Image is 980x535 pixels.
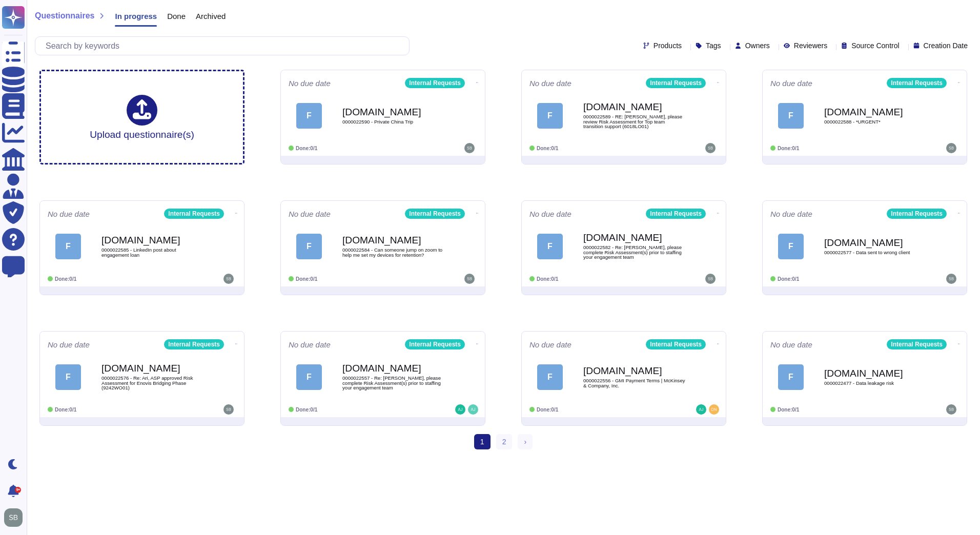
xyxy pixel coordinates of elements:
span: No due date [770,210,812,218]
span: 0000022557 - Re: [PERSON_NAME], please complete Risk Assessment(s) prior to staffing your engagem... [342,376,445,390]
img: user [455,404,465,415]
div: Internal Requests [887,209,947,219]
span: Products [654,42,682,49]
span: Done [167,12,186,20]
span: 0000022585 - LinkedIn post about engagement loan [101,248,204,257]
div: F [296,364,322,390]
input: Search by keywords [40,37,409,55]
span: 0000022582 - Re: [PERSON_NAME], please complete Risk Assessment(s) prior to staffing your engagem... [583,245,686,260]
span: Questionnaires [35,12,94,20]
div: Internal Requests [887,78,947,88]
span: Done: 0/1 [55,276,76,282]
button: user [2,506,30,529]
div: F [537,234,563,259]
div: Internal Requests [887,339,947,349]
div: Upload questionnaire(s) [90,95,194,139]
span: 0000022556 - GMI Payment Terms | McKinsey & Company, Inc. [583,378,686,388]
span: › [524,438,526,446]
span: 0000022588 - *URGENT* [824,119,927,125]
span: Done: 0/1 [778,146,799,151]
img: user [946,404,956,415]
b: [DOMAIN_NAME] [583,102,686,112]
img: user [709,404,719,415]
b: [DOMAIN_NAME] [824,368,927,378]
div: Internal Requests [405,78,465,88]
a: 2 [496,434,513,449]
span: Owners [745,42,770,49]
img: user [464,274,475,284]
img: user [223,404,234,415]
div: Internal Requests [405,209,465,219]
span: 1 [474,434,491,449]
span: Archived [196,12,226,20]
span: 0000022590 - Private China Trip [342,119,445,125]
b: [DOMAIN_NAME] [101,235,204,245]
span: No due date [289,210,331,218]
span: No due date [529,341,571,348]
span: No due date [48,341,90,348]
span: No due date [770,341,812,348]
span: Creation Date [924,42,968,49]
span: Source Control [851,42,899,49]
div: F [296,103,322,129]
span: Done: 0/1 [778,407,799,413]
span: Done: 0/1 [537,276,558,282]
b: [DOMAIN_NAME] [824,107,927,117]
span: No due date [529,79,571,87]
span: Done: 0/1 [296,407,317,413]
img: user [223,274,234,284]
img: user [696,404,706,415]
img: user [4,508,23,527]
span: No due date [770,79,812,87]
span: No due date [289,79,331,87]
div: F [55,364,81,390]
div: 9+ [15,487,21,493]
span: 0000022577 - Data sent to wrong client [824,250,927,255]
div: Internal Requests [646,209,706,219]
b: [DOMAIN_NAME] [824,238,927,248]
div: F [537,103,563,129]
span: Tags [706,42,721,49]
div: F [296,234,322,259]
span: No due date [289,341,331,348]
span: Done: 0/1 [537,407,558,413]
div: Internal Requests [646,339,706,349]
div: F [537,364,563,390]
span: Reviewers [794,42,827,49]
span: No due date [48,210,90,218]
b: [DOMAIN_NAME] [583,233,686,242]
img: user [464,143,475,153]
img: user [946,274,956,284]
span: Done: 0/1 [778,276,799,282]
div: Internal Requests [164,339,224,349]
span: Done: 0/1 [55,407,76,413]
div: Internal Requests [405,339,465,349]
img: user [705,274,716,284]
span: 0000022589 - RE: [PERSON_NAME], please review Risk Assessment for Top team transition support (60... [583,114,686,129]
span: Done: 0/1 [296,146,317,151]
span: Done: 0/1 [537,146,558,151]
span: 0000022477 - Data leakage risk [824,381,927,386]
div: F [55,234,81,259]
b: [DOMAIN_NAME] [342,235,445,245]
div: F [778,103,804,129]
div: F [778,234,804,259]
span: In progress [115,12,157,20]
div: Internal Requests [646,78,706,88]
span: No due date [529,210,571,218]
b: [DOMAIN_NAME] [342,107,445,117]
div: F [778,364,804,390]
img: user [468,404,478,415]
span: 0000022576 - Re: Ari, ASP approved Risk Assessment for Enovis Bridging Phase (9242WO01) [101,376,204,390]
div: Internal Requests [164,209,224,219]
b: [DOMAIN_NAME] [342,363,445,373]
span: 0000022584 - Can someone jump on zoom to help me set my devices for retention? [342,248,445,257]
b: [DOMAIN_NAME] [101,363,204,373]
img: user [946,143,956,153]
span: Done: 0/1 [296,276,317,282]
img: user [705,143,716,153]
b: [DOMAIN_NAME] [583,366,686,376]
